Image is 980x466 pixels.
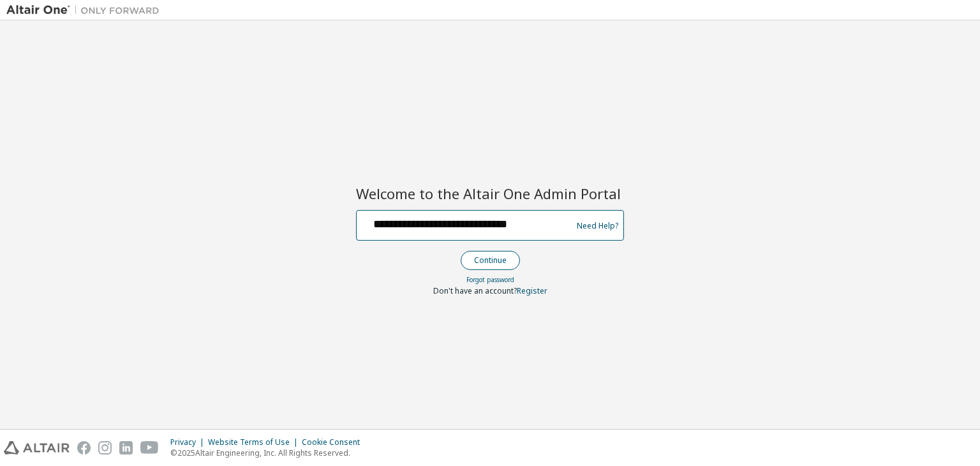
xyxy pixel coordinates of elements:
img: youtube.svg [140,441,159,455]
img: linkedin.svg [119,441,133,455]
button: Continue [461,251,520,270]
a: Forgot password [466,275,514,284]
div: Privacy [170,437,208,447]
a: Register [517,285,547,296]
span: Don't have an account? [433,285,517,296]
img: facebook.svg [77,441,91,455]
img: Altair One [6,4,166,17]
div: Cookie Consent [302,437,367,447]
img: altair_logo.svg [4,441,70,455]
h2: Welcome to the Altair One Admin Portal [356,184,624,202]
img: instagram.svg [98,441,112,455]
p: © 2025 Altair Engineering, Inc. All Rights Reserved. [170,447,367,458]
div: Website Terms of Use [208,437,302,447]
